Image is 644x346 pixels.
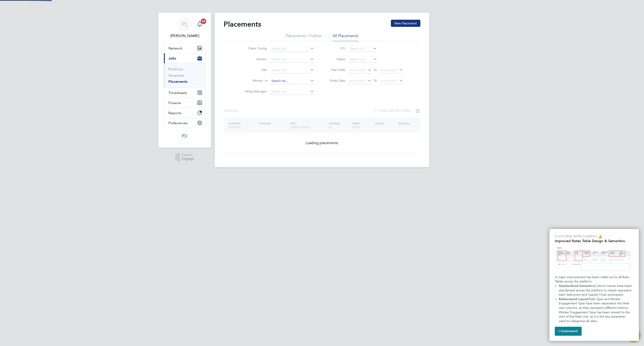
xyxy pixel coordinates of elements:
span: Select date [349,79,365,83]
li: Placements I Follow [286,33,321,41]
span: Reports [168,111,181,115]
label: Start Date [325,68,345,72]
label: Hiring Manager [241,89,267,93]
span: Jobs [168,56,176,60]
nav: Main navigation [158,13,211,148]
span: Select date [381,68,397,72]
label: PO [325,46,345,50]
input: Search for... [270,56,314,63]
h2: Improved Rates Table Design & Semantics [555,239,633,243]
label: Finish Date [325,79,345,83]
span: Engage [182,157,194,161]
button: I Understand [555,327,582,336]
label: Site [241,68,267,72]
div: Improved Rate Table Semantics [549,229,639,341]
span: Network [168,46,182,50]
span: Finance [168,101,181,105]
input: Search for... [270,78,314,84]
a: Placements [168,79,187,84]
strong: Standardized Semantics: [559,284,595,288]
label: Status [325,57,345,61]
span: To [372,78,378,83]
strong: Restructured Layout: [559,297,589,301]
label: Worker [237,79,263,83]
span: Rate Type and Worker Engagement Type have been separated into their own columns, as they represen... [559,297,631,323]
span: 20 [201,19,206,24]
a: Vacancies [168,73,184,77]
input: Search for... [348,46,377,52]
li: All Placements [333,33,358,41]
span: ... [237,108,240,113]
span: Timesheets [168,91,187,95]
img: Updated Rates Table Design & Semantics [555,245,633,273]
input: Search for... [270,67,314,73]
input: Search for... [270,46,314,52]
span: Preferences [168,121,188,125]
button: New Placement [391,20,420,27]
a: Go to account details [164,17,206,38]
a: Positions [168,67,183,71]
h2: Placements [224,20,261,29]
input: Select one [348,56,377,63]
p: A major improvement has been rolled out to all Rate Tables across the platform: [555,275,633,284]
img: psrsolutions-logo-retina.png [181,132,189,140]
span: Column names have been standarised across the platform to clearly represent each data point and S... [559,284,633,297]
span: To [372,67,378,73]
label: Vendor [241,57,267,61]
span: Paul Ledingham [164,33,206,38]
span: Select date [349,68,365,72]
span: Select date [381,79,397,83]
a: Go to home page [164,132,206,140]
span: PL [182,21,188,27]
input: Search for... [270,89,314,95]
span: Powered by [182,153,194,157]
p: Platform Improvement 🔔 [555,234,633,239]
label: Hide Low IR35 Risks [373,108,411,113]
div: Showing [224,108,241,113]
label: Client Config [241,46,267,50]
